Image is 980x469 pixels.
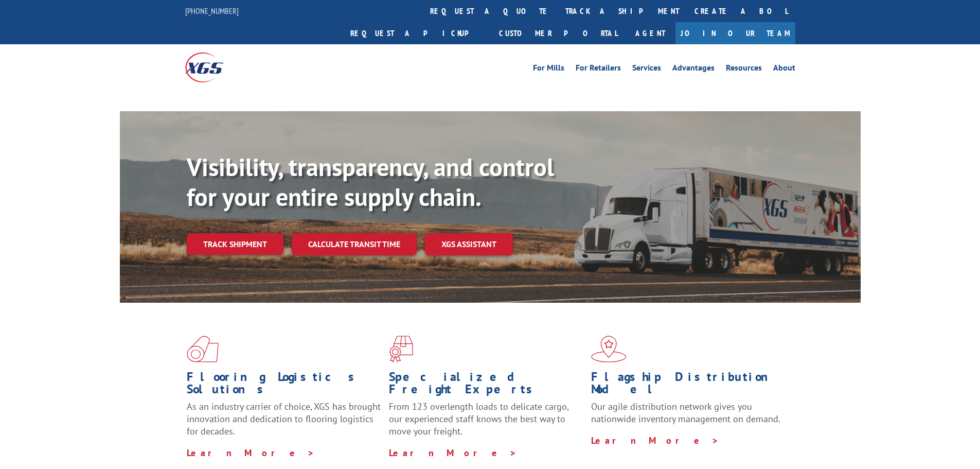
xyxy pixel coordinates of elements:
[591,401,780,425] span: Our agile distribution network gives you nationwide inventory management on demand.
[187,371,381,401] h1: Flooring Logistics Solutions
[533,64,564,75] a: For Mills
[632,64,661,75] a: Services
[187,447,315,459] a: Learn More >
[591,336,627,362] img: xgs-icon-flagship-distribution-model-red
[491,22,625,44] a: Customer Portal
[675,22,795,44] a: Join Our Team
[576,64,621,75] a: For Retailers
[389,371,583,401] h1: Specialized Freight Experts
[292,233,417,255] a: Calculate transit time
[187,401,381,437] span: As an industry carrier of choice, XGS has brought innovation and dedication to flooring logistics...
[389,336,413,362] img: xgs-icon-focused-on-flooring-red
[187,336,219,362] img: xgs-icon-total-supply-chain-intelligence-red
[672,64,715,75] a: Advantages
[185,6,239,16] a: [PHONE_NUMBER]
[187,151,554,213] b: Visibility, transparency, and control for your entire supply chain.
[726,64,762,75] a: Resources
[773,64,795,75] a: About
[343,22,491,44] a: Request a pickup
[425,233,513,255] a: XGS ASSISTANT
[187,233,283,255] a: Track shipment
[389,447,517,459] a: Learn More >
[591,371,786,401] h1: Flagship Distribution Model
[389,401,583,446] p: From 123 overlength loads to delicate cargo, our experienced staff knows the best way to move you...
[591,435,719,446] a: Learn More >
[625,22,675,44] a: Agent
